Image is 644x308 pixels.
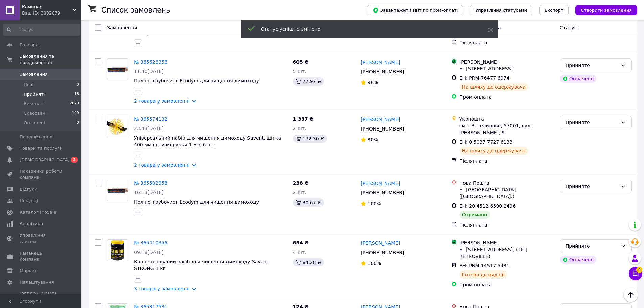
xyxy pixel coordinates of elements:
[373,7,458,13] span: Завантажити звіт по пром-оплаті
[293,116,314,122] span: 1 337 ₴
[20,157,70,163] span: [DEMOGRAPHIC_DATA]
[134,180,167,186] a: № 365502958
[24,91,45,97] span: Прийняті
[359,124,405,134] div: [PHONE_NUMBER]
[566,62,618,69] div: Прийнято
[367,137,378,142] span: 80%
[361,59,400,66] a: [PERSON_NAME]
[293,258,324,266] div: 84.28 ₴
[107,116,128,137] a: Фото товару
[20,250,63,262] span: Гаманець компанії
[361,116,400,123] a: [PERSON_NAME]
[566,183,618,190] div: Прийнято
[24,110,47,116] span: Скасовані
[107,58,128,80] a: Фото товару
[459,94,554,100] div: Пром-оплата
[70,101,79,107] span: 2870
[134,190,164,195] span: 16:13[DATE]
[361,240,400,246] a: [PERSON_NAME]
[24,120,45,126] span: Оплачені
[293,69,306,74] span: 5 шт.
[475,8,527,13] span: Управління статусами
[629,267,642,280] button: Чат з покупцем4
[560,75,596,83] div: Оплачено
[361,180,400,187] a: [PERSON_NAME]
[134,59,167,65] a: № 365628356
[293,250,306,255] span: 4 шт.
[20,209,56,215] span: Каталог ProSale
[22,4,73,10] span: Коминар
[107,25,137,30] span: Замовлення
[261,26,471,32] div: Статус успішно змінено
[134,286,190,291] a: 3 товара у замовленні
[367,261,381,266] span: 100%
[459,186,554,200] div: м. [GEOGRAPHIC_DATA] ([GEOGRAPHIC_DATA].)
[20,221,43,227] span: Аналітика
[20,71,48,77] span: Замовлення
[459,203,516,209] span: ЕН: 20 4512 6590 2496
[470,5,532,15] button: Управління статусами
[20,134,52,140] span: Повідомлення
[134,250,164,255] span: 09:18[DATE]
[459,221,554,228] div: Післяплата
[134,116,167,122] a: № 365574132
[459,239,554,246] div: [PERSON_NAME]
[20,268,37,274] span: Маркет
[459,246,554,260] div: м. [STREET_ADDRESS], (ТРЦ RETROVILLE)
[293,190,306,195] span: 2 шт.
[134,240,167,245] a: № 365410356
[77,120,79,126] span: 0
[20,279,54,285] span: Налаштування
[134,78,259,84] a: Поліно-трубочист Ecodym для чищення димоходу
[566,242,618,250] div: Прийнято
[459,270,507,279] div: Готово до видачі
[545,8,564,13] span: Експорт
[459,180,554,186] div: Нова Пошта
[560,25,577,30] span: Статус
[459,122,554,136] div: смт. Веселинове, 57001, вул. [PERSON_NAME], 9
[459,281,554,288] div: Пром-оплата
[71,157,78,163] span: 2
[20,186,37,192] span: Відгуки
[367,5,463,15] button: Завантажити звіт по пром-оплаті
[293,135,327,143] div: 172.30 ₴
[20,53,81,66] span: Замовлення та повідомлення
[22,10,81,16] div: Ваш ID: 3882679
[108,240,128,261] img: Фото товару
[77,82,79,88] span: 0
[20,198,38,204] span: Покупці
[566,119,618,126] div: Прийнято
[459,58,554,65] div: [PERSON_NAME]
[24,82,33,88] span: Нові
[459,147,528,155] div: На шляху до одержувача
[293,77,324,86] div: 77.97 ₴
[293,198,324,207] div: 30.67 ₴
[134,199,259,205] a: Поліно-трубочист Ecodym для чищення димоходу
[107,118,128,135] img: Фото товару
[293,59,309,65] span: 605 ₴
[459,211,490,219] div: Отримано
[107,180,128,201] a: Фото товару
[20,232,63,244] span: Управління сайтом
[134,259,268,271] a: Концентрований засіб для чищення димоходу Savent STRONG 1 кг
[134,69,164,74] span: 11:40[DATE]
[134,126,164,131] span: 23:43[DATE]
[101,6,170,14] h1: Список замовлень
[459,65,554,72] div: м. [STREET_ADDRESS]
[107,182,128,198] img: Фото товару
[24,101,45,107] span: Виконані
[293,240,309,245] span: 654 ₴
[20,168,63,181] span: Показники роботи компанії
[134,98,190,104] a: 2 товара у замовленні
[134,135,281,147] a: Універсальний набір для чищення димоходу Savent, щітка 400 мм і гнучкі ручки 1 м х 6 шт.
[539,5,569,15] button: Експорт
[581,8,632,13] span: Створити замовлення
[293,180,309,186] span: 238 ₴
[367,201,381,206] span: 100%
[459,83,528,91] div: На шляху до одержувача
[72,110,79,116] span: 199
